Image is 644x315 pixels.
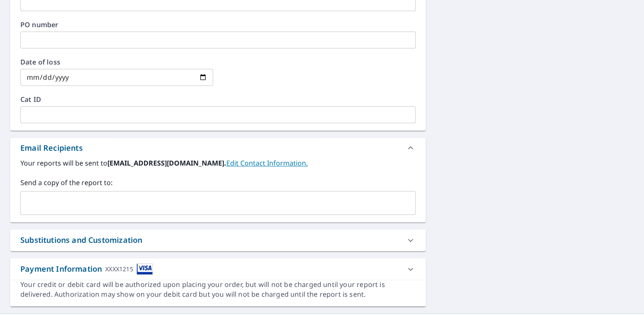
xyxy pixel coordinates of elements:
[20,234,142,246] div: Substitutions and Customization
[20,59,213,65] label: Date of loss
[10,138,426,158] div: Email Recipients
[20,177,416,188] label: Send a copy of the report to:
[20,96,416,103] label: Cat ID
[105,263,133,275] div: XXXX1215
[20,158,416,168] label: Your reports will be sent to
[20,21,416,28] label: PO number
[10,229,426,251] div: Substitutions and Customization
[20,142,83,154] div: Email Recipients
[226,158,308,168] a: EditContactInfo
[10,258,426,280] div: Payment InformationXXXX1215cardImage
[20,280,416,299] div: Your credit or debit card will be authorized upon placing your order, but will not be charged unt...
[20,263,153,275] div: Payment Information
[137,263,153,275] img: cardImage
[107,158,226,168] b: [EMAIL_ADDRESS][DOMAIN_NAME].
